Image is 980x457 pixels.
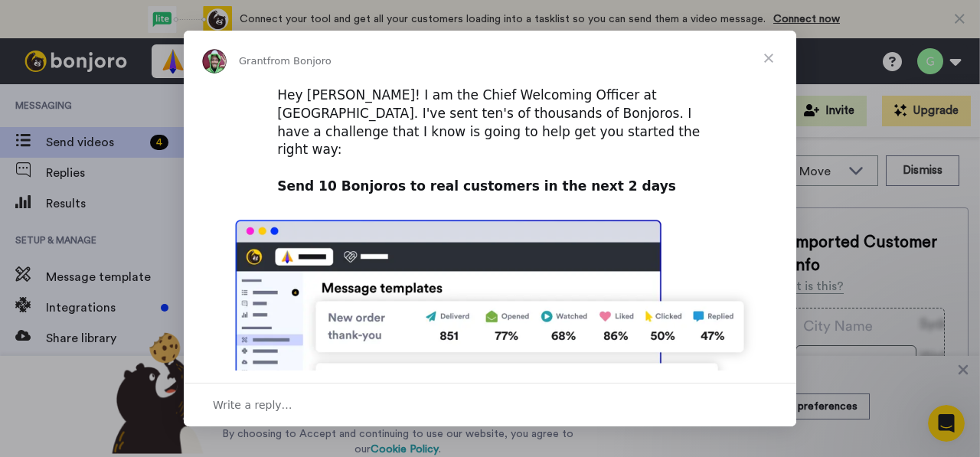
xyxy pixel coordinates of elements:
div: Open conversation and reply [184,383,796,426]
div: Hey [PERSON_NAME]! I am the Chief Welcoming Officer at [GEOGRAPHIC_DATA]. I've sent ten's of thou... [277,87,703,196]
span: Write a reply… [213,395,292,415]
span: Grant [239,55,267,67]
b: Send 10 Bonjoros to real customers in the next 2 days [277,178,676,194]
span: from Bonjoro [267,55,332,67]
span: Close [741,31,796,86]
img: Profile image for Grant [202,49,227,73]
